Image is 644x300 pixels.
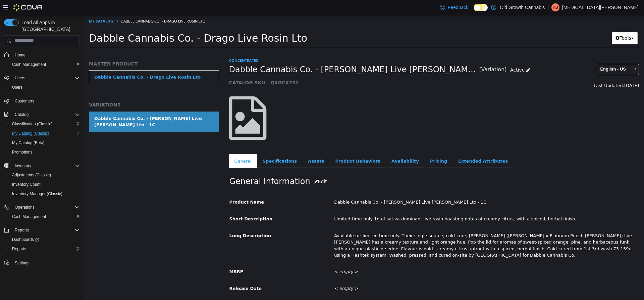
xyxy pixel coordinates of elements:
[5,87,135,93] h5: VARIATIONS
[37,3,122,8] span: Dabble Cannabis Co. - Drago Live Rosin Lto
[512,49,555,60] a: English - US
[448,4,468,11] span: Feedback
[12,203,80,211] span: Operations
[9,60,80,69] span: Cash Management
[7,235,83,244] a: Dashboards
[15,205,35,210] span: Operations
[12,131,49,136] span: My Catalog (Classic)
[15,98,34,104] span: Customers
[12,51,28,59] a: Home
[1,203,83,212] button: Operations
[173,139,218,153] a: Specifications
[551,3,559,11] div: Kyra Ball
[12,258,80,267] span: Settings
[12,259,32,267] a: Settings
[7,170,83,180] button: Adjustments (Classic)
[7,180,83,189] button: Inventory Count
[7,83,83,92] button: Users
[474,4,488,11] input: Dark Mode
[528,17,554,29] button: Tools
[1,96,83,106] button: Customers
[146,160,555,173] h2: General Information
[9,213,49,221] a: Cash Management
[9,171,54,179] a: Adjustments (Classic)
[9,245,80,253] span: Reports
[7,147,83,157] button: Promotions
[146,218,187,223] span: Long Description
[12,121,53,127] span: Classification (Classic)
[9,180,80,188] span: Inventory Count
[395,52,423,57] small: [Variation]
[145,49,395,60] span: Dabble Cannabis Co. - [PERSON_NAME] Live [PERSON_NAME] Lto - 1G
[1,50,83,60] button: Home
[15,52,25,58] span: Home
[12,226,80,234] span: Reports
[12,237,39,242] span: Dashboards
[9,139,80,147] span: My Catalog (Beta)
[7,189,83,199] button: Inventory Manager (Classic)
[146,271,178,276] span: Release Date
[1,161,83,170] button: Inventory
[15,260,29,266] span: Settings
[510,68,540,73] span: Last Updated:
[12,74,28,82] button: Users
[547,3,549,11] p: |
[7,129,83,138] button: My Catalog (Classic)
[9,120,55,128] a: Classification (Classic)
[12,203,37,211] button: Operations
[1,110,83,119] button: Catalog
[9,129,80,137] span: My Catalog (Classic)
[500,3,545,11] p: Old Growth Cannabis
[146,254,160,259] span: MSRP
[146,201,189,206] span: Short Description
[1,225,83,235] button: Reports
[12,62,46,67] span: Cash Management
[369,139,429,153] a: Extended Attributes
[245,268,560,280] div: < empty >
[553,3,558,11] span: KB
[5,17,223,29] span: Dabble Cannabis Co. - Drago Live Rosin Lto
[146,184,180,189] span: Product Name
[10,100,130,113] div: Dabble Cannabis Co. - [PERSON_NAME] Live [PERSON_NAME] Lto - 1G
[226,160,247,173] button: Edit
[12,246,26,252] span: Reports
[12,191,62,197] span: Inventory Manager (Classic)
[145,65,450,71] h5: CATALOG SKU - QXGCX232
[562,3,639,11] p: [MEDICAL_DATA][PERSON_NAME]
[9,235,80,244] span: Dashboards
[540,68,555,73] span: [DATE]
[341,139,369,153] a: Pricing
[9,235,42,244] a: Dashboards
[19,19,80,33] span: Load All Apps in [GEOGRAPHIC_DATA]
[9,190,80,198] span: Inventory Manager (Classic)
[5,46,135,52] h5: MASTER PRODUCT
[7,119,83,129] button: Classification (Classic)
[12,182,41,187] span: Inventory Count
[12,51,80,59] span: Home
[12,97,37,105] a: Customers
[12,214,46,219] span: Cash Management
[12,162,34,170] button: Inventory
[245,251,560,263] div: < empty >
[5,55,135,69] a: Dabble Cannabis Co. - Drago Live Rosin Lto
[426,52,441,57] span: Active
[1,258,83,267] button: Settings
[1,73,83,83] button: Users
[245,181,560,193] div: Dabble Cannabis Co. - [PERSON_NAME] Live [PERSON_NAME] Lto - 1G
[437,1,471,14] a: Feedback
[145,139,173,153] a: General
[9,83,25,91] a: Users
[245,215,560,246] div: Available for limited time only. Their single-source, cold-cure, [PERSON_NAME] ([PERSON_NAME] x P...
[145,43,174,48] a: Concentrates
[9,139,47,147] a: My Catalog (Beta)
[9,120,80,128] span: Classification (Classic)
[9,190,65,198] a: Inventory Manager (Classic)
[246,139,302,153] a: Product Behaviors
[474,11,474,11] span: Dark Mode
[9,148,80,156] span: Promotions
[12,226,32,234] button: Reports
[15,163,31,168] span: Inventory
[9,60,49,69] a: Cash Management
[219,139,246,153] a: Assets
[245,198,560,210] div: Limited-time-only 1g of sativa-dominant live rosin boasting notes of creamy citrus, with a spiced...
